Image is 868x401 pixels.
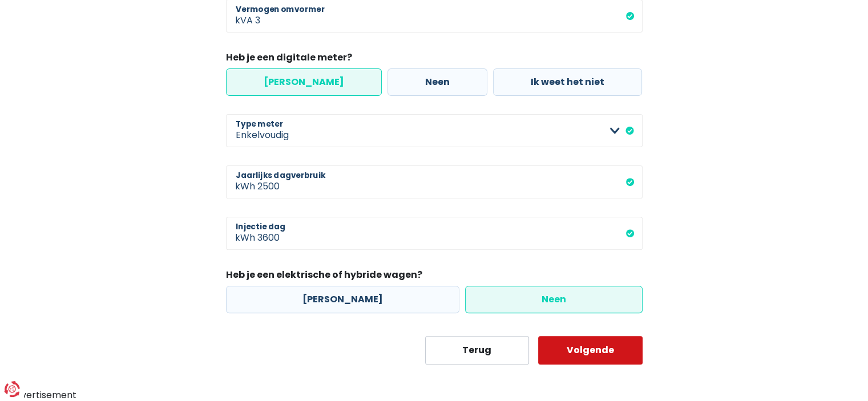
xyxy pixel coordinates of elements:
label: [PERSON_NAME] [226,68,382,96]
span: kWh [226,165,257,199]
span: kWh [226,217,257,250]
button: Volgende [538,336,643,364]
label: Neen [465,286,643,313]
legend: Heb je een elektrische of hybride wagen? [226,268,643,286]
label: [PERSON_NAME] [226,286,459,313]
button: Terug [425,336,530,364]
label: Ik weet het niet [493,68,642,96]
legend: Heb je een digitale meter? [226,51,643,68]
label: Neen [387,68,487,96]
